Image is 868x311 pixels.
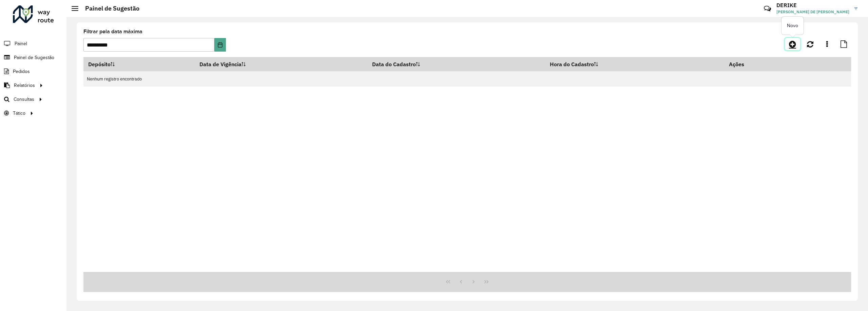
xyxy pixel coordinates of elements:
[367,57,545,71] th: Data do Cadastro
[83,28,142,36] label: Filtrar pela data máxima
[14,82,35,89] span: Relatórios
[15,40,27,47] span: Painel
[776,2,849,8] h3: DERIKE
[776,9,849,15] span: [PERSON_NAME] DE [PERSON_NAME]
[13,110,25,117] span: Tático
[83,71,851,87] td: Nenhum registro encontrado
[782,17,804,35] div: Novo
[724,57,765,71] th: Ações
[14,96,34,103] span: Consultas
[195,57,367,71] th: Data de Vigência
[14,54,54,61] span: Painel de Sugestão
[13,68,30,75] span: Pedidos
[545,57,724,71] th: Hora do Cadastro
[214,38,226,52] button: Choose Date
[78,5,139,12] h2: Painel de Sugestão
[83,57,195,71] th: Depósito
[760,1,775,16] a: Contato Rápido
